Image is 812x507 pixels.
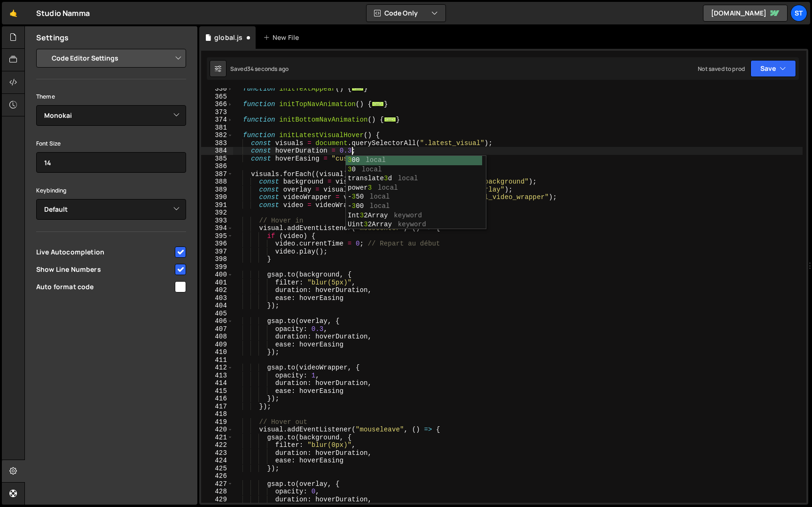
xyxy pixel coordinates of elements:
[201,162,233,170] div: 386
[201,286,233,294] div: 402
[201,302,233,310] div: 404
[201,403,233,411] div: 417
[201,488,233,496] div: 428
[201,209,233,217] div: 392
[201,186,233,194] div: 389
[201,279,233,287] div: 401
[201,341,233,349] div: 409
[201,139,233,147] div: 383
[201,294,233,302] div: 403
[201,465,233,473] div: 425
[36,139,61,148] label: Font Size
[698,65,745,73] div: Not saved to prod
[201,170,233,178] div: 387
[36,247,173,257] span: Live Autocompletion
[201,333,233,341] div: 408
[201,472,233,480] div: 426
[201,418,233,426] div: 419
[214,33,242,42] div: global.js
[201,364,233,372] div: 412
[201,155,233,163] div: 385
[201,193,233,201] div: 390
[201,85,233,93] div: 330
[201,449,233,457] div: 423
[201,232,233,240] div: 395
[201,263,233,271] div: 399
[703,5,788,22] a: [DOMAIN_NAME]
[201,434,233,442] div: 421
[201,457,233,465] div: 424
[36,282,173,292] span: Auto format code
[201,224,233,232] div: 394
[230,65,289,73] div: Saved
[201,379,233,387] div: 414
[201,240,233,248] div: 396
[372,101,384,107] span: ...
[201,496,233,504] div: 429
[247,65,289,73] div: 34 seconds ago
[201,480,233,488] div: 427
[201,147,233,155] div: 384
[351,86,364,91] span: ...
[201,426,233,434] div: 420
[201,410,233,418] div: 418
[201,93,233,101] div: 365
[201,325,233,333] div: 407
[367,5,445,22] button: Code Only
[201,124,233,132] div: 381
[201,116,233,124] div: 374
[263,33,303,42] div: New File
[790,5,807,22] a: St
[201,248,233,256] div: 397
[384,117,396,122] span: ...
[201,387,233,395] div: 415
[201,100,233,108] div: 366
[36,32,69,43] h2: Settings
[201,356,233,364] div: 411
[201,255,233,263] div: 398
[201,317,233,325] div: 406
[201,372,233,380] div: 413
[201,441,233,449] div: 422
[36,8,90,19] div: Studio Namma
[2,2,25,24] a: 🤙
[201,108,233,116] div: 373
[36,265,173,274] span: Show Line Numbers
[36,186,67,195] label: Keybinding
[201,395,233,403] div: 416
[201,348,233,356] div: 410
[201,217,233,225] div: 393
[36,92,55,101] label: Theme
[201,271,233,279] div: 400
[201,310,233,318] div: 405
[201,178,233,186] div: 388
[750,60,796,77] button: Save
[201,201,233,209] div: 391
[201,131,233,139] div: 382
